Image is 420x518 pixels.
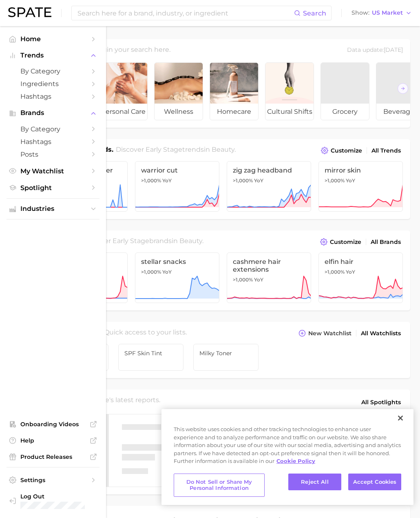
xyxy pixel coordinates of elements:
a: All Trends [369,145,403,156]
span: Milky toner [199,350,252,356]
span: grocery [321,104,369,120]
button: ShowUS Market [349,8,414,18]
span: Help [20,437,86,444]
span: beauty [179,237,202,245]
span: YoY [254,277,263,283]
a: grocery [321,62,369,120]
span: Discover Early Stage brands in . [83,237,203,245]
a: Hashtags [7,135,99,148]
h2: Begin your search here. [93,45,170,56]
a: Onboarding Videos [7,418,99,430]
span: Home [20,35,86,43]
a: More information about your privacy, opens in a new tab [276,458,315,464]
a: Home [7,33,99,45]
span: All Trends [371,147,401,154]
button: Do Not Sell or Share My Personal Information, Opens the preference center dialog [174,474,265,497]
span: cultural shifts [265,104,314,120]
span: by Category [20,67,86,75]
button: Industries [7,203,99,215]
span: New Watchlist [308,330,351,337]
span: All Brands [371,239,401,246]
span: >1,000% [233,177,253,184]
span: Ingredients [20,80,86,88]
span: Settings [20,476,86,484]
span: >1,000% [325,269,345,275]
span: My Watchlist [20,167,86,175]
span: by Category [20,125,86,133]
span: Onboarding Videos [20,421,86,428]
span: Hashtags [20,138,86,146]
button: Accept Cookies [348,474,401,491]
span: YoY [254,177,263,184]
span: Brands [20,109,86,117]
span: homecare [210,104,258,120]
a: homecare [210,62,259,120]
span: stellar snacks [141,258,213,266]
a: stellar snacks>1,000% YoY [135,252,219,303]
a: cashmere hair extensions>1,000% YoY [227,252,311,303]
span: beauty [212,146,234,153]
a: My Watchlist [7,165,99,177]
button: Close [391,409,409,427]
span: >1,000% [141,177,161,184]
a: mirror skin>1,000% YoY [318,161,403,212]
a: Milky toner [193,344,259,371]
button: Trends [7,49,99,62]
a: Ingredients [7,77,99,90]
a: warrior cut>1,000% YoY [135,161,219,212]
span: Trends [20,52,86,59]
a: All Spotlights [359,395,403,409]
button: New Watchlist [296,328,354,339]
span: Posts [20,151,86,158]
a: Settings [7,474,99,486]
a: SPF skin tint [118,344,183,371]
div: Privacy [161,409,413,505]
button: Reject All [288,474,341,491]
a: Posts [7,148,99,161]
img: SPATE [8,7,51,17]
span: Hashtags [20,93,86,100]
span: All Spotlights [361,397,401,407]
span: >1,000% [325,177,345,184]
span: Show [351,11,369,15]
button: Brands [7,107,99,119]
a: Log out. Currently logged in with e-mail meghnar@oddity.com. [7,490,99,511]
span: All Watchlists [361,330,401,337]
a: elfin hair>1,000% YoY [318,252,403,303]
a: Help [7,434,99,447]
span: mirror skin [325,166,397,174]
span: Customize [330,239,361,246]
span: elfin hair [325,258,397,266]
a: zig zag headband>1,000% YoY [227,161,311,212]
a: All Watchlists [359,328,403,339]
div: Cookie banner [161,409,413,505]
a: All Brands [369,237,403,248]
a: Product Releases [7,451,99,463]
span: warrior cut [141,166,213,174]
span: wellness [155,104,203,120]
input: Search here for a brand, industry, or ingredient [77,6,294,20]
span: >1,000% [233,277,253,283]
button: Customize [318,236,363,248]
div: Data update: [DATE] [347,45,403,56]
a: by Category [7,123,99,135]
span: YoY [346,177,355,184]
span: Log Out [20,493,93,500]
span: YoY [162,269,172,275]
span: personal care [99,104,147,120]
span: YoY [346,269,355,275]
span: SPF skin tint [124,350,177,356]
a: by Category [7,65,99,77]
span: Industries [20,205,86,213]
span: Customize [331,147,362,154]
span: US Market [372,11,403,15]
span: Search [303,9,326,17]
span: Discover Early Stage trends in . [116,146,236,153]
span: >1,000% [141,269,161,275]
span: Product Releases [20,453,86,460]
h2: Quick access to your lists. [104,328,187,339]
span: Spotlight [20,184,86,192]
a: personal care [99,62,148,120]
a: cultural shifts [265,62,314,120]
a: Spotlight [7,182,99,194]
